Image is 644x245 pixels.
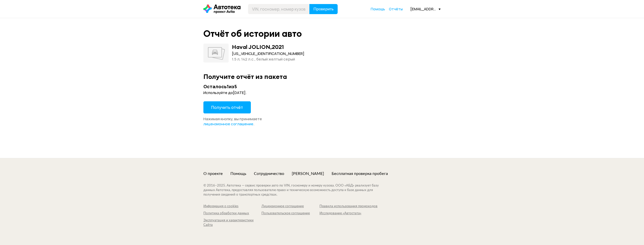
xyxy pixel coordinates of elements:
a: Лицензионное соглашение [261,204,319,209]
a: Помощь [371,7,385,12]
a: Политика обработки данных [203,211,261,216]
div: © 2016– 2025 . Автотека — сервис проверки авто по VIN, госномеру и номеру кузова. ООО «АБД» реали... [203,183,389,197]
a: Сотрудничество [254,171,284,176]
button: Получить отчёт [203,101,251,113]
input: VIN, госномер, номер кузова [248,4,310,14]
a: Информация о cookies [203,204,261,209]
a: Помощь [230,171,246,176]
span: Получить отчёт [211,105,243,110]
a: Исследование «Автостата» [319,211,378,216]
div: Отчёт об истории авто [203,28,302,39]
a: Бесплатная проверка пробега [332,171,388,176]
div: [EMAIL_ADDRESS][DOMAIN_NAME] [410,7,441,11]
a: Отчёты [389,7,403,12]
div: Haval JOLION , 2021 [232,44,284,50]
button: Проверить [309,4,338,14]
a: [PERSON_NAME] [292,171,324,176]
span: Нажимая кнопку, вы принимаете . [203,116,262,127]
div: [US_VEHICLE_IDENTIFICATION_NUMBER] [232,51,304,56]
a: Эксплуатация и характеристики Сайта [203,218,261,227]
div: 1.5 л, 142 л.c., белый желтый серый [232,56,304,62]
a: лицензионное соглашение [203,121,253,127]
div: Получите отчёт из пакета [203,73,441,80]
div: Используйте до [DATE] . [203,90,336,95]
a: Пользовательское соглашение [261,211,319,216]
a: О проекте [203,171,223,176]
a: Правила использования промокодов [319,204,378,209]
span: Проверить [313,7,334,11]
div: Осталось 1 из 5 [203,83,336,90]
